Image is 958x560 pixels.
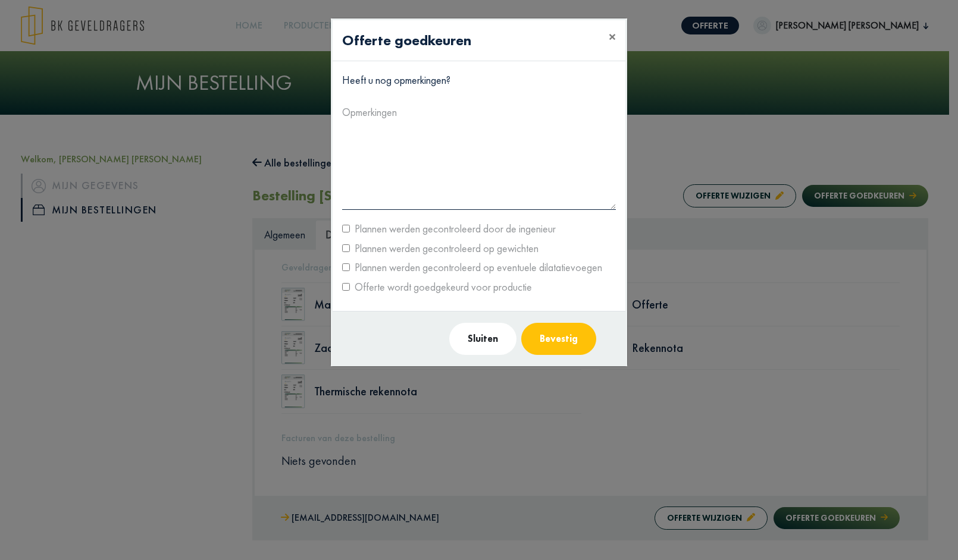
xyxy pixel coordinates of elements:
[609,27,616,46] span: ×
[342,103,397,122] label: Opmerkingen
[342,71,616,90] p: Heeft u nog opmerkingen?
[350,278,532,297] label: Offerte wordt goedgekeurd voor productie
[521,323,596,355] button: Bevestig
[350,258,602,277] label: Plannen werden gecontroleerd op eventuele dilatatievoegen
[449,323,516,355] button: Sluiten
[350,219,556,238] label: Plannen werden gecontroleerd door de ingenieur
[342,30,471,51] h4: Offerte goedkeuren
[350,239,539,258] label: Plannen werden gecontroleerd op gewichten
